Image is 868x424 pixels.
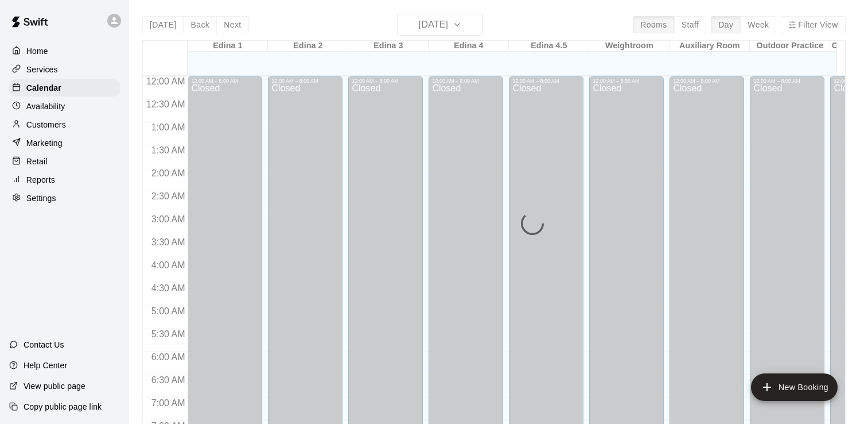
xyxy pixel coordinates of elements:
[26,64,58,75] p: Services
[149,375,188,385] span: 6:30 AM
[9,153,120,170] a: Retail
[24,339,64,350] p: Contact Us
[24,380,85,392] p: View public page
[26,156,48,167] p: Retail
[26,174,55,186] p: Reports
[670,41,750,52] div: Auxiliary Room
[9,116,120,133] a: Customers
[149,306,188,316] span: 5:00 AM
[188,41,268,52] div: Edina 1
[9,79,120,97] a: Calendar
[24,360,67,371] p: Help Center
[149,237,188,247] span: 3:30 AM
[750,41,830,52] div: Outdoor Practice
[9,171,120,188] a: Reports
[26,82,61,94] p: Calendar
[149,283,188,293] span: 4:30 AM
[149,398,188,408] span: 7:00 AM
[26,45,48,57] p: Home
[348,41,429,52] div: Edina 3
[432,78,500,84] div: 12:00 AM – 8:00 AM
[149,214,188,224] span: 3:00 AM
[589,41,670,52] div: Weightroom
[191,78,259,84] div: 12:00 AM – 8:00 AM
[26,137,63,149] p: Marketing
[149,260,188,270] span: 4:00 AM
[9,98,120,115] a: Availability
[24,401,102,413] p: Copy public page link
[26,101,65,112] p: Availability
[149,352,188,362] span: 6:00 AM
[751,373,838,401] button: add
[149,122,188,132] span: 1:00 AM
[753,78,821,84] div: 12:00 AM – 8:00 AM
[26,119,66,130] p: Customers
[509,41,589,52] div: Edina 4.5
[149,168,188,178] span: 2:00 AM
[149,329,188,339] span: 5:30 AM
[9,134,120,152] a: Marketing
[143,76,188,86] span: 12:00 AM
[9,190,120,207] a: Settings
[271,78,339,84] div: 12:00 AM – 8:00 AM
[673,78,741,84] div: 12:00 AM – 8:00 AM
[9,61,120,78] a: Services
[593,78,660,84] div: 12:00 AM – 8:00 AM
[26,192,56,204] p: Settings
[143,99,188,109] span: 12:30 AM
[9,43,120,60] a: Home
[512,78,580,84] div: 12:00 AM – 8:00 AM
[149,145,188,155] span: 1:30 AM
[149,191,188,201] span: 2:30 AM
[429,41,509,52] div: Edina 4
[268,41,348,52] div: Edina 2
[352,78,419,84] div: 12:00 AM – 8:00 AM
